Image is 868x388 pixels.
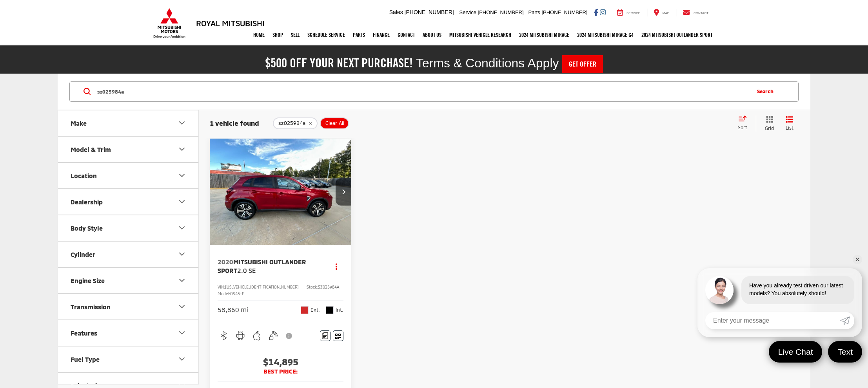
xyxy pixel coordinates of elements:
[741,276,854,304] div: Have you already test driven our latest models? You absolutely should!
[318,285,339,289] span: SZ025984A
[301,306,309,314] span: Red Diamond
[71,198,103,206] div: Dealership
[322,332,328,339] img: Comments
[71,277,105,284] div: Engine Size
[177,144,187,154] div: Model & Trim
[58,215,199,241] button: Body StyleBody Style
[774,346,817,357] span: Live Chat
[273,117,318,129] button: remove sz025984a
[626,11,640,15] span: Service
[71,303,111,310] div: Transmission
[780,115,799,132] button: List View
[71,146,111,153] div: Model & Trim
[152,8,187,38] img: Mitsubishi
[252,331,262,341] img: Apple CarPlay
[833,346,857,357] span: Text
[369,25,394,45] a: Finance
[573,25,637,45] a: 2024 Mitsubishi Mirage G4
[648,9,675,16] a: Map
[734,115,756,131] button: Select sort value
[71,172,97,179] div: Location
[677,9,714,16] a: Contact
[177,118,187,128] div: Make
[58,346,199,372] button: Fuel TypeFuel Type
[218,258,233,265] span: 2020
[303,25,349,45] a: Schedule Service: Opens in a new tab
[320,117,349,129] button: Clear All
[705,276,734,304] img: Agent profile photo
[840,312,854,329] a: Submit
[58,163,199,188] button: LocationLocation
[177,302,187,311] div: Transmission
[177,249,187,259] div: Cylinder
[268,331,278,341] img: Keyless Entry
[218,368,343,375] span: BEST PRICE:
[769,341,823,363] a: Live Chat
[177,197,187,206] div: Dealership
[58,242,199,267] button: CylinderCylinder
[541,9,587,15] span: [PHONE_NUMBER]
[71,224,103,232] div: Body Style
[307,285,318,289] span: Stock:
[218,305,248,314] div: 58,860 mi
[336,263,337,269] span: dropdown dots
[177,276,187,285] div: Engine Size
[336,306,343,314] span: Int.
[269,25,287,45] a: Shop
[478,9,524,15] span: [PHONE_NUMBER]
[349,25,369,45] a: Parts: Opens in a new tab
[637,25,716,45] a: 2024 Mitsubishi Outlander SPORT
[445,25,515,45] a: Mitsubishi Vehicle Research
[756,115,780,132] button: Grid View
[218,285,225,289] span: VIN:
[330,260,343,273] button: Actions
[71,251,95,258] div: Cylinder
[58,110,199,136] button: MakeMake
[562,55,603,73] a: Get Offer
[177,223,187,233] div: Body Style
[58,137,199,162] button: Model & TrimModel & Trim
[749,82,785,101] button: Search
[320,330,330,341] button: Comments
[236,331,245,341] img: Android Auto
[218,356,343,368] span: $14,895
[515,25,573,45] a: 2024 Mitsubishi Mirage
[218,258,322,275] a: 2020Mitsubishi Outlander Sport2.0 SE
[694,11,708,15] span: Contact
[738,125,747,130] span: Sort
[594,9,598,15] a: Facebook: Click to visit our Facebook page
[209,139,352,245] div: 2020 Mitsubishi Outlander Sport 2.0 SE 0
[765,125,774,132] span: Grid
[71,329,97,337] div: Features
[663,11,669,15] span: Map
[459,9,476,15] span: Service
[225,285,299,289] span: [US_VEHICLE_IDENTIFICATION_NUMBER]
[196,19,265,27] h3: Royal Mitsubishi
[278,120,305,126] span: sz025984a
[209,139,352,245] img: 2020 Mitsubishi Outlander Sport 2.0 SE
[611,9,646,16] a: Service
[177,328,187,337] div: Features
[311,306,320,314] span: Ext.
[528,9,540,15] span: Parts
[705,312,840,329] input: Enter your message
[218,291,230,296] span: Model:
[265,58,413,69] h2: $500 off your next purchase!
[416,56,559,70] span: Terms & Conditions Apply
[249,25,269,45] a: Home
[71,119,87,127] div: Make
[326,306,334,314] span: Black
[419,25,445,45] a: About Us
[389,9,403,15] span: Sales
[209,139,352,245] a: 2020 Mitsubishi Outlander Sport 2.0 SE2020 Mitsubishi Outlander Sport 2.0 SE2020 Mitsubishi Outla...
[786,125,794,131] span: List
[96,82,749,101] input: Search by Make, Model, or Keyword
[58,320,199,346] button: FeaturesFeatures
[219,331,229,341] img: Bluetooth®
[283,328,296,344] button: View Disclaimer
[230,291,244,296] span: OS45-E
[336,178,351,206] button: Next image
[335,333,341,339] i: Window Sticker
[394,25,419,45] a: Contact
[325,120,344,126] span: Clear All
